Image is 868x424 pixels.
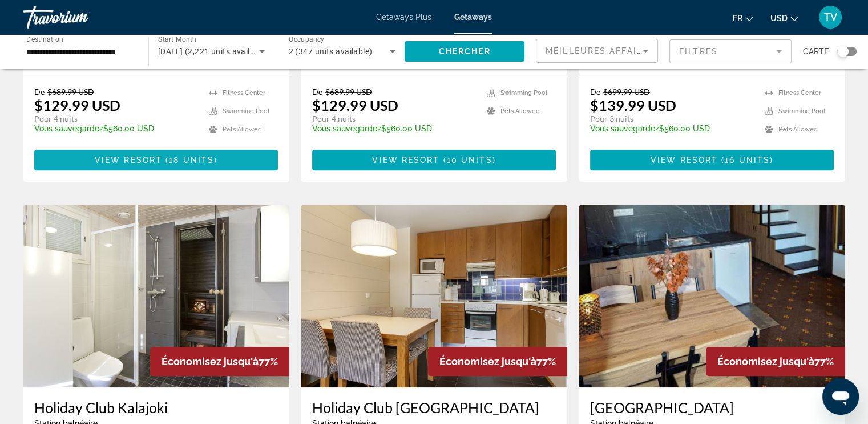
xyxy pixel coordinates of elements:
span: $689.99 USD [325,87,372,97]
p: Pour 4 nuits [34,114,197,124]
span: Chercher [439,47,491,56]
button: Change currency [770,10,798,26]
span: Carte [803,43,829,59]
button: View Resort(10 units) [312,150,556,170]
a: Holiday Club Kalajoki [34,399,278,416]
a: Getaways [454,13,492,22]
div: 77% [706,347,845,376]
button: User Menu [815,5,845,29]
span: ( ) [439,155,495,165]
span: Pets Allowed [223,126,262,133]
button: Filter [669,39,792,64]
img: 2417I01X.jpg [23,205,289,387]
span: fr [733,14,742,23]
p: Pour 3 nuits [590,114,753,124]
span: View Resort [95,155,162,165]
span: Fitness Center [223,89,265,97]
span: USD [770,14,788,23]
span: Économisez jusqu'à [439,355,536,367]
div: 77% [428,347,567,376]
span: $689.99 USD [47,87,94,97]
span: Vous sauvegardez [34,124,103,133]
span: 16 units [725,155,770,165]
span: Pets Allowed [500,107,540,115]
span: Économisez jusqu'à [717,355,814,367]
span: [DATE] (2,221 units available) [158,47,269,56]
span: 18 units [169,155,214,165]
span: Économisez jusqu'à [162,355,259,367]
img: A065I01X.jpg [301,205,567,387]
span: Swimming Pool [778,107,825,115]
a: Getaways Plus [376,13,431,22]
span: TV [824,11,837,23]
span: ( ) [162,155,217,165]
button: View Resort(18 units) [34,150,278,170]
a: Holiday Club [GEOGRAPHIC_DATA] [312,399,556,416]
div: 77% [150,347,289,376]
span: Meilleures affaires [546,46,655,55]
span: Vous sauvegardez [312,124,381,133]
span: Destination [26,35,63,43]
button: View Resort(16 units) [590,150,834,170]
span: Swimming Pool [500,89,547,97]
img: F068I01X.jpg [579,205,845,387]
p: $129.99 USD [34,97,120,114]
span: Swimming Pool [223,107,269,115]
a: Travorium [23,2,137,32]
span: Pets Allowed [778,126,818,133]
mat-select: Sort by [546,44,648,58]
p: $560.00 USD [34,124,197,133]
button: Change language [733,10,753,26]
span: 2 (347 units available) [289,47,373,56]
iframe: Bouton de lancement de la fenêtre de messagerie [822,378,859,415]
span: Vous sauvegardez [590,124,659,133]
span: Start Month [158,35,196,43]
span: 10 units [447,155,492,165]
p: $560.00 USD [312,124,475,133]
p: $560.00 USD [590,124,753,133]
span: ( ) [718,155,773,165]
span: De [34,87,45,97]
span: Fitness Center [778,89,821,97]
a: [GEOGRAPHIC_DATA] [590,399,834,416]
span: View Resort [651,155,718,165]
p: $129.99 USD [312,97,398,114]
span: De [312,87,322,97]
span: De [590,87,600,97]
p: $139.99 USD [590,97,676,114]
span: View Resort [372,155,439,165]
span: Occupancy [289,35,325,43]
span: $699.99 USD [603,87,650,97]
p: Pour 4 nuits [312,114,475,124]
button: Chercher [405,41,524,62]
